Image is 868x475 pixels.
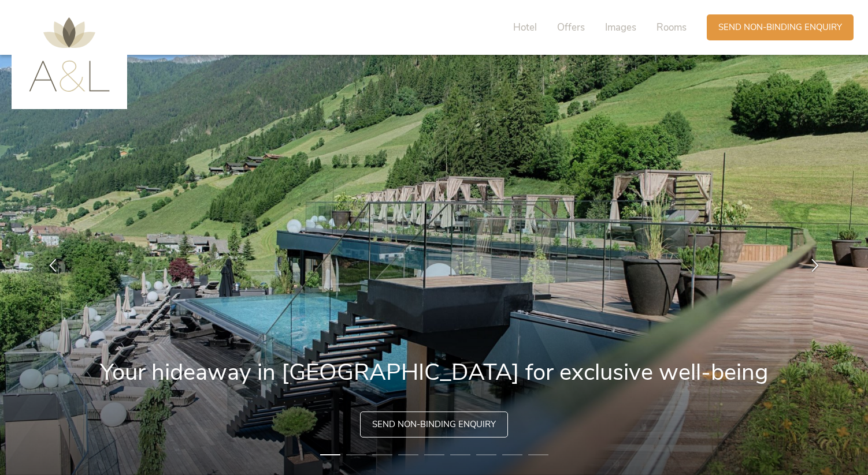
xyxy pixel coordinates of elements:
[372,418,496,431] span: Send non-binding enquiry
[513,21,537,34] span: Hotel
[605,21,636,34] span: Images
[557,21,585,34] span: Offers
[656,21,687,34] span: Rooms
[29,17,110,92] img: AMONTI & LUNARIS Wellnessresort
[718,21,842,33] span: Send non-binding enquiry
